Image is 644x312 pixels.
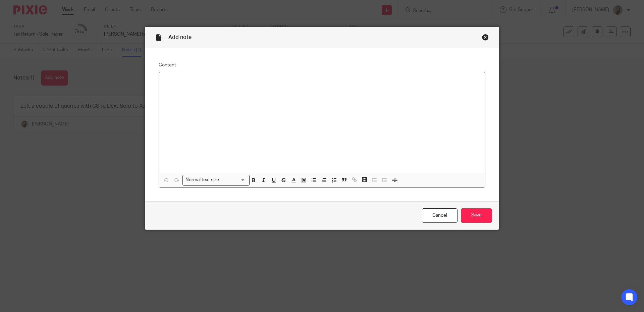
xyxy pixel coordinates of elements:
[482,34,489,41] div: Close this dialog window
[422,208,458,223] a: Cancel
[221,176,246,184] input: Search for option
[159,62,485,68] label: Content
[182,175,250,185] div: Search for option
[168,35,192,40] span: Add note
[461,208,492,223] input: Save
[184,176,221,184] span: Normal text size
